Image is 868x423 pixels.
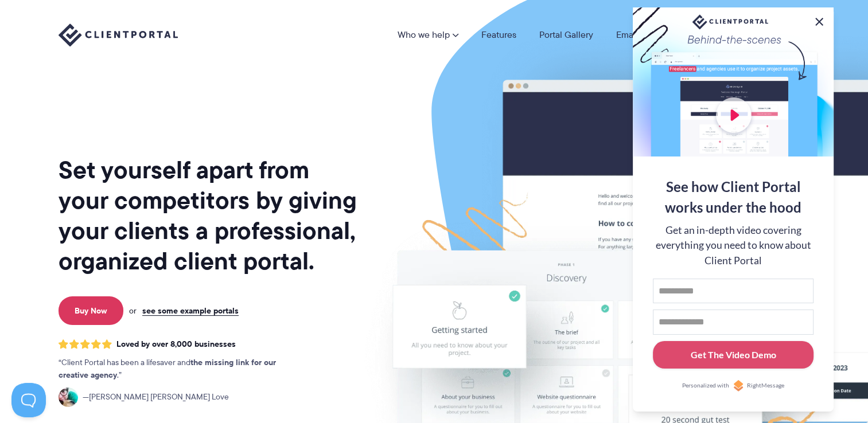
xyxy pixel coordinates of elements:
a: Email Course [616,30,669,40]
div: See how Client Portal works under the hood [653,177,813,218]
img: Personalized with RightMessage [733,380,744,391]
div: Get The Video Demo [691,348,776,362]
a: Portal Gallery [539,30,593,40]
span: RightMessage [747,381,784,390]
span: [PERSON_NAME] [PERSON_NAME] Love [83,391,229,404]
h1: Set yourself apart from your competitors by giving your clients a professional, organized client ... [59,155,359,276]
a: Who we help [398,30,458,40]
button: Get The Video Demo [653,341,813,369]
strong: the missing link for our creative agency [59,356,276,381]
a: Features [481,30,516,40]
div: Get an in-depth video covering everything you need to know about Client Portal [653,223,813,268]
span: Loved by over 8,000 businesses [116,339,236,349]
span: or [129,305,137,316]
a: Personalized withRightMessage [653,380,813,391]
a: Buy Now [59,296,123,325]
a: see some example portals [142,305,239,316]
iframe: Toggle Customer Support [11,383,46,417]
p: Client Portal has been a lifesaver and . [59,357,299,382]
span: Personalized with [682,381,729,390]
